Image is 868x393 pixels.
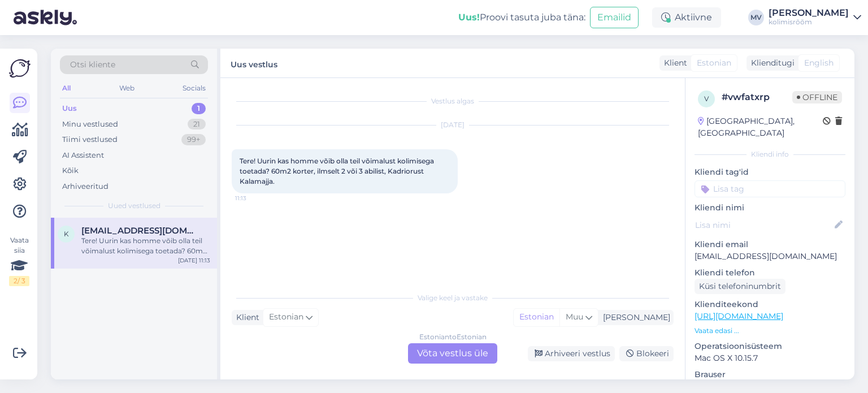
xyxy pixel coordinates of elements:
[232,312,259,323] div: Klient
[769,18,849,27] div: kolimisrõõm
[652,7,721,28] div: Aktiivne
[62,103,77,114] div: Uus
[695,166,845,178] p: Kliendi tag'id
[695,326,845,336] p: Vaata edasi ...
[235,194,277,202] span: 11:13
[62,181,108,192] div: Arhiveeritud
[62,150,104,161] div: AI Assistent
[70,59,115,71] span: Otsi kliente
[408,343,497,364] div: Võta vestlus üle
[62,165,79,176] div: Kõik
[458,11,585,24] div: Proovi tasuta juba täna:
[695,369,845,381] p: Brauser
[769,8,861,27] a: [PERSON_NAME]kolimisrõõm
[9,276,29,286] div: 2 / 3
[232,120,674,130] div: [DATE]
[192,103,206,114] div: 1
[419,332,487,342] div: Estonian to Estonian
[232,96,674,106] div: Vestlus algas
[181,134,206,145] div: 99+
[695,267,845,279] p: Kliendi telefon
[792,91,842,103] span: Offline
[619,346,674,361] div: Blokeeri
[695,340,845,352] p: Operatsioonisüsteem
[590,7,639,28] button: Emailid
[9,58,31,79] img: Askly Logo
[748,10,764,25] div: MV
[722,90,792,104] div: # vwfatxrp
[695,299,845,310] p: Klienditeekond
[240,157,436,185] span: Tere! Uurin kas homme võib olla teil võimalust kolimisega toetada? 60m2 korter, ilmselt 2 või 3 a...
[695,311,783,321] a: [URL][DOMAIN_NAME]
[704,94,709,103] span: v
[566,312,583,322] span: Muu
[60,81,73,96] div: All
[695,202,845,214] p: Kliendi nimi
[64,230,69,238] span: k
[695,219,832,231] input: Lisa nimi
[269,311,303,323] span: Estonian
[458,12,480,23] b: Uus!
[117,81,137,96] div: Web
[659,57,687,69] div: Klient
[695,180,845,197] input: Lisa tag
[81,226,199,236] span: kristopeterson@gmail.com
[62,134,118,145] div: Tiimi vestlused
[747,57,795,69] div: Klienditugi
[769,8,849,18] div: [PERSON_NAME]
[9,235,29,286] div: Vaata siia
[180,81,208,96] div: Socials
[695,251,845,262] p: [EMAIL_ADDRESS][DOMAIN_NAME]
[108,201,160,211] span: Uued vestlused
[188,119,206,130] div: 21
[231,55,277,71] label: Uus vestlus
[695,149,845,159] div: Kliendi info
[695,279,785,294] div: Küsi telefoninumbrit
[62,119,118,130] div: Minu vestlused
[514,309,559,326] div: Estonian
[528,346,615,361] div: Arhiveeri vestlus
[698,115,823,139] div: [GEOGRAPHIC_DATA], [GEOGRAPHIC_DATA]
[232,293,674,303] div: Valige keel ja vastake
[695,239,845,251] p: Kliendi email
[804,57,834,69] span: English
[695,352,845,364] p: Mac OS X 10.15.7
[178,256,210,265] div: [DATE] 11:13
[598,312,670,323] div: [PERSON_NAME]
[81,236,210,256] div: Tere! Uurin kas homme võib olla teil võimalust kolimisega toetada? 60m2 korter, ilmselt 2 või 3 a...
[697,57,731,69] span: Estonian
